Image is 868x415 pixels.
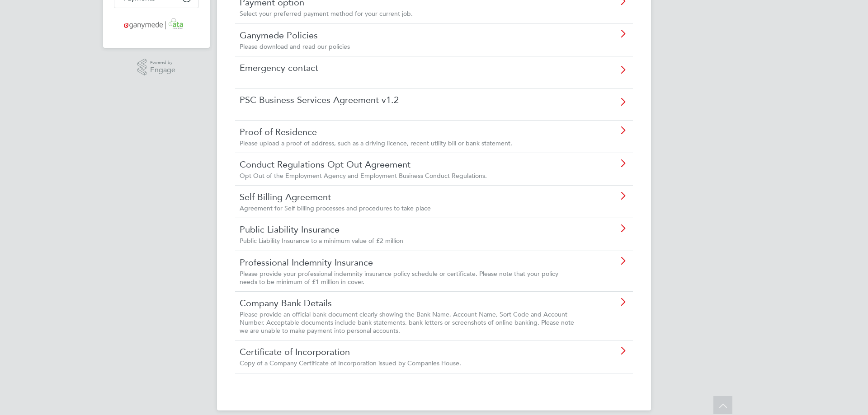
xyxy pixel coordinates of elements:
[240,297,577,309] a: Company Bank Details
[114,17,199,32] a: Go to home page
[240,9,413,18] span: Select your preferred payment method for your current job.
[150,59,175,66] span: Powered by
[240,359,461,367] span: Copy of a Company Certificate of Incorporation issued by Companies House.
[240,237,403,245] span: Public Liability Insurance to a minimum value of £2 million
[240,204,431,212] span: Agreement for Self billing processes and procedures to take place
[240,62,577,74] a: Emergency contact
[240,29,577,41] a: Ganymede Policies
[240,94,577,106] a: PSC Business Services Agreement v1.2
[240,310,574,335] span: Please provide an official bank document clearly showing the Bank Name, Account Name, Sort Code a...
[240,346,577,358] a: Certificate of Incorporation
[240,191,577,203] a: Self Billing Agreement
[240,256,577,268] a: Professional Indemnity Insurance
[121,17,192,32] img: ganymedesolutions-logo-retina.png
[240,270,558,286] span: Please provide your professional indemnity insurance policy schedule or certificate. Please note ...
[240,42,350,51] span: Please download and read our policies
[150,66,175,74] span: Engage
[240,172,487,180] span: Opt Out of the Employment Agency and Employment Business Conduct Regulations.
[240,159,577,170] a: Conduct Regulations Opt Out Agreement
[240,139,512,147] span: Please upload a proof of address, such as a driving licence, recent utility bill or bank statement.
[137,59,176,76] a: Powered byEngage
[240,224,577,235] a: Public Liability Insurance
[240,126,577,138] a: Proof of Residence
